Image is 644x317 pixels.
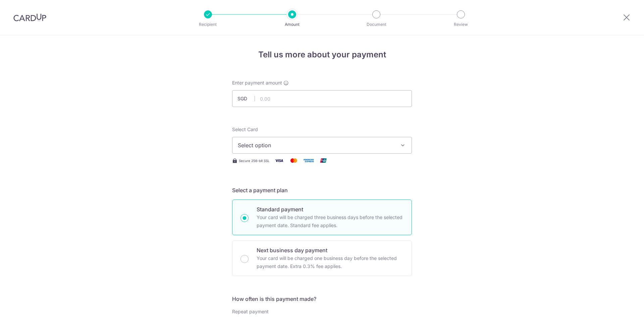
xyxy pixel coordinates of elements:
[237,95,255,102] span: SGD
[436,21,486,28] p: Review
[232,137,412,154] button: Select option
[287,156,301,165] img: Mastercard
[257,213,404,229] p: Your card will be charged three business days before the selected payment date. Standard fee appl...
[232,126,258,132] span: translation missing: en.payables.payment_networks.credit_card.summary.labels.select_card
[232,90,412,107] input: 0.00
[232,308,269,315] label: Repeat payment
[302,156,315,165] img: American Express
[317,156,330,165] img: Union Pay
[183,21,233,28] p: Recipient
[232,49,412,61] h4: Tell us more about your payment
[272,156,286,165] img: Visa
[257,205,404,213] p: Standard payment
[257,246,404,254] p: Next business day payment
[232,80,282,86] span: Enter payment amount
[257,254,404,270] p: Your card will be charged one business day before the selected payment date. Extra 0.3% fee applies.
[239,158,270,163] span: Secure 256-bit SSL
[267,21,317,28] p: Amount
[232,295,412,303] h5: How often is this payment made?
[238,141,394,149] span: Select option
[232,186,412,194] h5: Select a payment plan
[13,13,46,21] img: CardUp
[352,21,401,28] p: Document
